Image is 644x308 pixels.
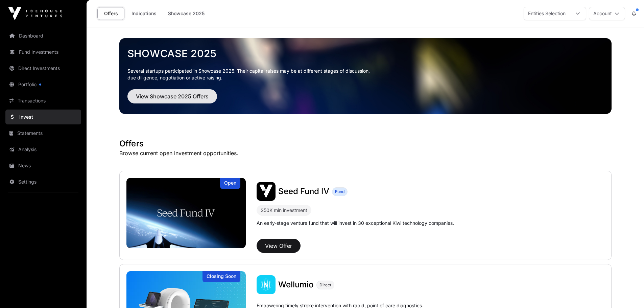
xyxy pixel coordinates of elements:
[164,7,209,20] a: Showcase 2025
[119,38,612,114] img: Showcase 2025
[127,68,603,81] p: Several startups participated in Showcase 2025. Their capital raises may be at different stages o...
[610,276,644,308] iframe: Chat Widget
[5,142,81,157] a: Analysis
[127,89,217,103] button: View Showcase 2025 Offers
[5,28,81,43] a: Dashboard
[5,174,81,189] a: Settings
[257,275,276,294] img: Wellumio
[127,7,161,20] a: Indications
[220,178,240,189] div: Open
[257,239,301,253] button: View Offer
[589,7,625,20] button: Account
[319,282,331,288] span: Direct
[97,7,124,20] a: Offers
[202,271,240,282] div: Closing Soon
[278,279,314,290] a: Wellumio
[5,61,81,76] a: Direct Investments
[257,220,454,227] p: An early-stage venture fund that will invest in 30 exceptional Kiwi technology companies.
[5,93,81,108] a: Transactions
[127,96,217,103] a: View Showcase 2025 Offers
[278,186,329,196] span: Seed Fund IV
[126,178,246,248] img: Seed Fund IV
[257,182,276,201] img: Seed Fund IV
[5,45,81,60] a: Fund Investments
[119,138,612,149] h1: Offers
[8,7,62,20] img: Icehouse Ventures Logo
[5,77,81,92] a: Portfolio
[5,126,81,141] a: Statements
[278,280,314,289] span: Wellumio
[261,206,307,214] div: $50K min investment
[127,47,603,60] a: Showcase 2025
[136,92,209,100] span: View Showcase 2025 Offers
[5,158,81,173] a: News
[335,189,344,194] span: Fund
[5,110,81,124] a: Invest
[257,205,311,216] div: $50K min investment
[524,7,570,20] div: Entities Selection
[119,149,612,157] p: Browse current open investment opportunities.
[278,186,329,197] a: Seed Fund IV
[126,178,246,248] a: Seed Fund IVOpen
